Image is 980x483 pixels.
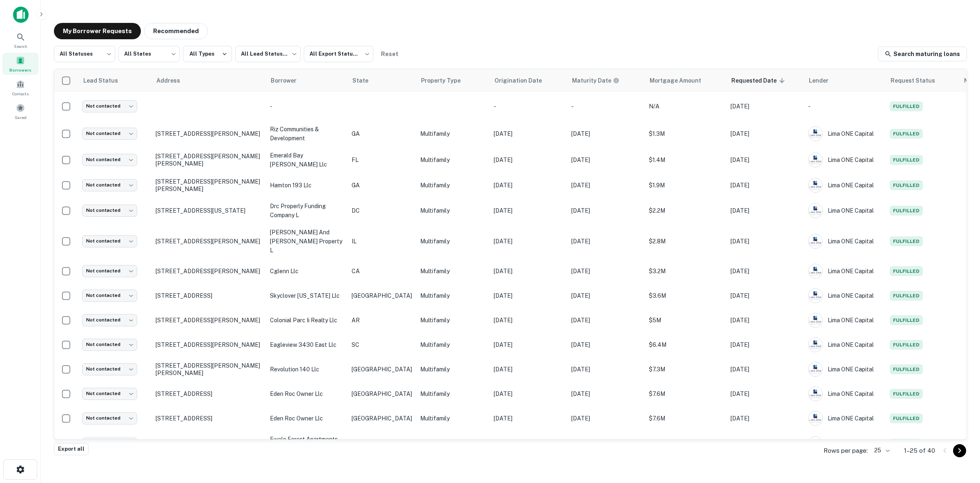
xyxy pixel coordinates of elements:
[808,337,882,352] div: Lima ONE Capital
[808,411,822,425] img: picture
[731,181,800,190] p: [DATE]
[494,181,563,190] p: [DATE]
[494,267,563,276] p: [DATE]
[352,181,412,190] p: GA
[83,76,129,85] span: Lead Status
[731,365,800,374] p: [DATE]
[808,178,882,193] div: Lima ONE Capital
[890,266,923,276] span: Fulfilled
[54,43,115,65] div: All Statuses
[890,101,923,111] span: Fulfilled
[352,206,412,215] p: DC
[78,69,151,92] th: Lead Status
[890,389,923,399] span: Fulfilled
[963,154,977,166] button: Create a note for this borrower request
[82,314,137,326] div: Not contacted
[890,439,923,449] span: Fulfilled
[270,125,343,143] p: riz communities & development
[963,363,977,375] button: Create a note for this borrower request
[808,386,882,401] div: Lima ONE Capital
[2,100,38,122] a: Saved
[890,206,923,216] span: Fulfilled
[270,102,343,111] p: -
[649,181,722,190] p: $1.9M
[270,267,343,276] p: cglenn llc
[890,315,923,325] span: Fulfilled
[572,76,619,85] div: Maturity dates displayed may be estimated. Please contact the lender for the most accurate maturi...
[963,265,977,277] button: Create a note for this borrower request
[82,235,137,247] div: Not contacted
[808,313,882,328] div: Lima ONE Capital
[731,291,800,300] p: [DATE]
[270,228,343,255] p: [PERSON_NAME] and [PERSON_NAME] property l
[13,7,29,23] img: capitalize-icon.png
[156,267,262,275] p: [STREET_ADDRESS][PERSON_NAME]
[420,365,486,374] p: Multifamily
[886,69,959,92] th: Request Status
[352,291,412,300] p: [GEOGRAPHIC_DATA]
[420,267,486,276] p: Multifamily
[82,100,137,112] div: Not contacted
[571,414,641,423] p: [DATE]
[808,288,882,303] div: Lima ONE Capital
[156,341,262,348] p: [STREET_ADDRESS][PERSON_NAME]
[731,414,800,423] p: [DATE]
[890,129,923,139] span: Fulfilled
[649,414,722,423] p: $7.6M
[963,100,977,112] button: Create a note for this borrower request
[890,340,923,350] span: Fulfilled
[352,129,412,138] p: GA
[731,76,787,85] span: Requested Date
[567,69,645,92] th: Maturity dates displayed may be estimated. Please contact the lender for the most accurate maturi...
[494,76,552,85] span: Origination Date
[963,128,977,140] button: Create a note for this borrower request
[235,43,301,65] div: All Lead Statuses
[808,153,822,167] img: picture
[9,67,31,73] span: Borrowers
[494,129,563,138] p: [DATE]
[571,365,641,374] p: [DATE]
[420,389,486,398] p: Multifamily
[2,76,38,99] a: Contacts
[808,234,882,249] div: Lima ONE Capital
[649,267,722,276] p: $3.2M
[571,206,641,215] p: [DATE]
[808,437,822,451] img: picture
[731,129,800,138] p: [DATE]
[890,236,923,246] span: Fulfilled
[156,178,262,193] p: [STREET_ADDRESS][PERSON_NAME][PERSON_NAME]
[270,316,343,325] p: colonial parc ii realty llc
[156,153,262,167] p: [STREET_ADDRESS][PERSON_NAME][PERSON_NAME]
[890,291,923,301] span: Fulfilled
[891,76,946,85] span: Request Status
[270,151,343,169] p: emerald bay [PERSON_NAME] llc
[151,69,266,92] th: Address
[352,365,412,374] p: [GEOGRAPHIC_DATA]
[270,389,343,398] p: eden roc owner llc
[809,76,839,85] span: Lender
[890,155,923,165] span: Fulfilled
[156,317,262,324] p: [STREET_ADDRESS][PERSON_NAME]
[963,204,977,217] button: Create a note for this borrower request
[808,289,822,303] img: picture
[645,69,726,92] th: Mortgage Amount
[731,237,800,246] p: [DATE]
[808,362,882,377] div: Lima ONE Capital
[649,206,722,215] p: $2.2M
[82,388,137,400] div: Not contacted
[54,443,89,455] button: Export all
[156,362,262,377] p: [STREET_ADDRESS][PERSON_NAME][PERSON_NAME]
[649,340,722,349] p: $6.4M
[82,179,137,191] div: Not contacted
[963,290,977,302] button: Create a note for this borrower request
[808,387,822,401] img: picture
[731,316,800,325] p: [DATE]
[808,153,882,167] div: Lima ONE Capital
[82,290,137,301] div: Not contacted
[352,155,412,164] p: FL
[649,129,722,138] p: $1.3M
[571,181,641,190] p: [DATE]
[2,29,38,51] div: Search
[82,438,137,449] div: Not contacted
[270,435,343,453] p: fwelo forest apartments llc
